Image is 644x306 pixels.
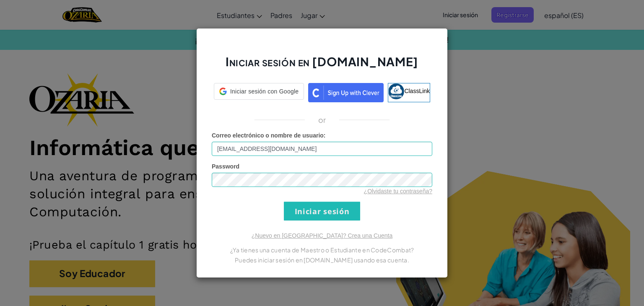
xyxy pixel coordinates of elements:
[212,131,326,140] label: :
[212,245,432,255] p: ¿Ya tienes una cuenta de Maestro o Estudiante en CodeCombat?
[214,83,304,102] a: Iniciar sesión con Google
[212,132,324,139] span: Correo electrónico o nombre de usuario
[252,232,392,239] a: ¿Nuevo en [GEOGRAPHIC_DATA]? Crea una Cuenta
[308,83,384,102] img: clever_sso_button@2x.png
[214,83,304,100] div: Iniciar sesión con Google
[230,87,299,96] span: Iniciar sesión con Google
[212,163,239,170] span: Password
[318,115,326,125] p: or
[212,255,432,265] p: Puedes iniciar sesión en [DOMAIN_NAME] usando esa cuenta.
[388,83,404,99] img: classlink-logo-small.png
[284,202,360,220] input: Iniciar sesión
[404,88,430,94] span: ClassLink
[212,54,432,78] h2: Iniciar sesión en [DOMAIN_NAME]
[364,188,432,194] a: ¿Olvidaste tu contraseña?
